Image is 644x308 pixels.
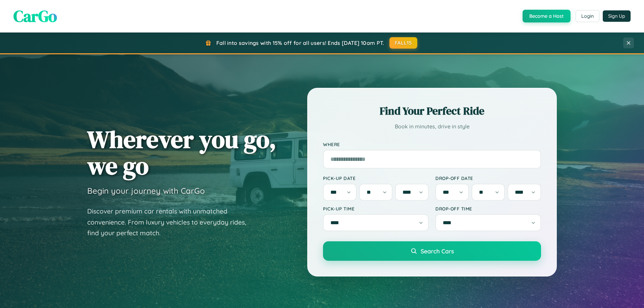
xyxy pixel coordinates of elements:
h1: Wherever you go, we go [87,126,276,179]
label: Pick-up Time [323,206,429,211]
button: Search Cars [323,241,541,261]
label: Where [323,141,541,147]
label: Pick-up Date [323,175,429,181]
h3: Begin your journey with CarGo [87,186,205,196]
span: Search Cars [421,247,454,255]
span: Fall into savings with 15% off for all users! Ends [DATE] 10am PT. [216,40,384,46]
p: Book in minutes, drive in style [323,122,541,131]
button: Sign Up [603,10,631,22]
h2: Find Your Perfect Ride [323,104,541,118]
span: CarGo [13,5,57,27]
button: Login [576,10,599,22]
button: FALL15 [389,37,418,49]
label: Drop-off Time [435,206,541,211]
label: Drop-off Date [435,175,541,181]
p: Discover premium car rentals with unmatched convenience. From luxury vehicles to everyday rides, ... [87,206,255,239]
button: Become a Host [523,10,571,22]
